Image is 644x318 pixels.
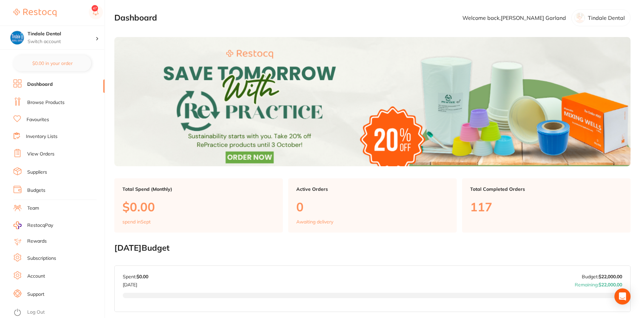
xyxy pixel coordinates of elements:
p: Total Completed Orders [470,186,622,192]
img: RestocqPay [13,221,22,229]
p: Awaiting delivery [296,219,333,224]
a: Total Spend (Monthly)$0.00spend inSept [114,178,283,233]
p: Switch account [28,38,96,45]
a: Rewards [27,238,47,245]
p: 0 [296,200,449,214]
a: Budgets [27,187,45,194]
button: $0.00 in your order [13,55,91,71]
p: Budget: [582,274,622,279]
a: RestocqPay [13,221,53,229]
a: Log Out [27,309,45,316]
a: Suppliers [27,169,47,176]
p: Welcome back, [PERSON_NAME] Garland [462,15,566,21]
a: Dashboard [27,81,53,88]
img: Dashboard [114,37,631,166]
strong: $22,000.00 [599,282,622,288]
img: Restocq Logo [13,9,56,17]
p: Tindale Dental [588,15,625,21]
img: Tindale Dental [10,31,24,44]
a: View Orders [27,151,54,157]
strong: $22,000.00 [599,274,622,280]
a: Total Completed Orders117 [462,178,631,233]
a: Support [27,291,44,298]
a: Browse Products [27,99,65,106]
a: Restocq Logo [13,5,56,21]
div: Open Intercom Messenger [614,288,631,305]
h4: Tindale Dental [28,31,96,37]
p: spend in Sept [122,219,151,224]
a: Account [27,273,45,280]
a: Favourites [27,116,49,123]
a: Subscriptions [27,255,56,262]
button: Log Out [13,307,103,318]
p: Remaining: [575,279,622,287]
p: 117 [470,200,622,214]
p: [DATE] [123,279,148,287]
h2: [DATE] Budget [114,243,631,253]
p: Spent: [123,274,148,279]
strong: $0.00 [137,274,148,280]
p: Active Orders [296,186,449,192]
a: Team [27,205,39,212]
p: $0.00 [122,200,275,214]
a: Active Orders0Awaiting delivery [288,178,457,233]
p: Total Spend (Monthly) [122,186,275,192]
h2: Dashboard [114,13,157,23]
a: Inventory Lists [26,133,58,140]
span: RestocqPay [27,222,53,229]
